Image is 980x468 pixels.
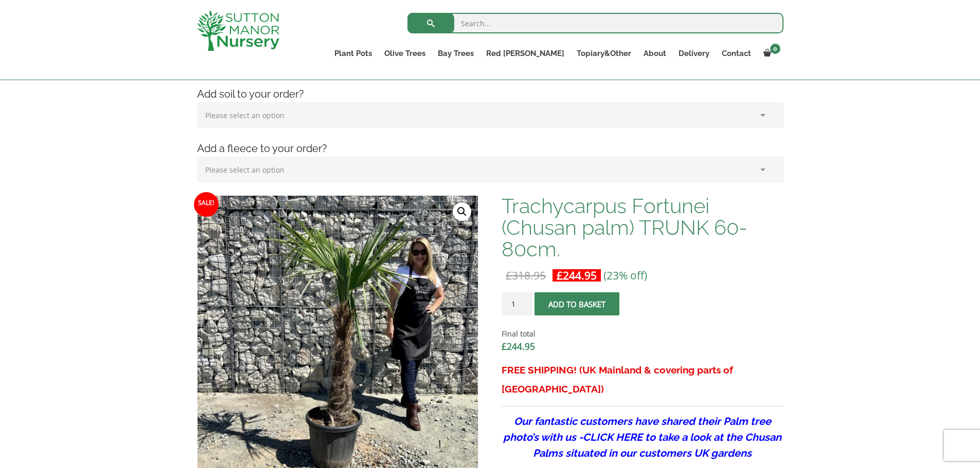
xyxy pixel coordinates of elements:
span: 0 [770,44,780,54]
a: Topiary&Other [571,46,637,61]
h1: Trachycarpus Fortunei (Chusan palm) TRUNK 60-80cm. [502,195,783,260]
a: Delivery [672,46,716,61]
a: Bay Trees [432,46,480,61]
a: Plant Pots [328,46,378,61]
a: View full-screen image gallery [453,202,471,221]
input: Search... [407,13,783,33]
span: £ [557,268,563,283]
input: Product quantity [502,292,532,315]
a: Red [PERSON_NAME] [480,46,571,61]
h4: Add a fleece to your order? [189,141,791,157]
span: (23% off) [603,268,647,283]
bdi: 244.95 [557,268,597,283]
a: 0 [757,46,783,61]
a: Olive Trees [378,46,432,61]
a: Our fantastic customers have shared their Palm tree photo’s with us -CLICK HERE to take a look at... [503,415,781,459]
h3: FREE SHIPPING! (UK Mainland & covering parts of [GEOGRAPHIC_DATA]) [502,361,783,399]
span: £ [502,340,507,352]
bdi: 244.95 [502,340,535,352]
span: £ [506,268,512,283]
a: Contact [716,46,757,61]
h4: Add soil to your order? [189,86,791,102]
button: Add to basket [534,292,619,315]
bdi: 318.95 [506,268,546,283]
span: Sale! [194,192,219,217]
img: logo [197,10,279,51]
a: About [637,46,672,61]
dt: Final total [502,328,783,340]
